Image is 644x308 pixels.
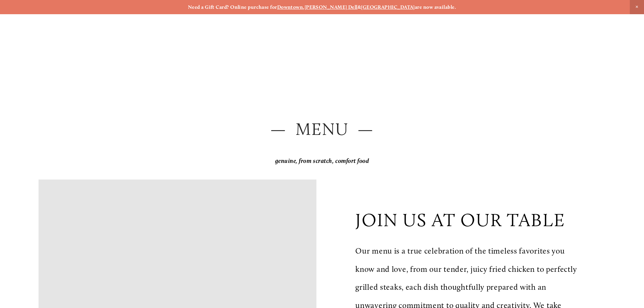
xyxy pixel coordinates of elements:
h2: — Menu — [39,117,605,141]
strong: , [303,4,304,10]
strong: are now available. [415,4,456,10]
em: genuine, from scratch, comfort food [275,157,369,165]
strong: Need a Gift Card? Online purchase for [188,4,277,10]
p: join us at our table [355,209,565,231]
strong: & [358,4,361,10]
a: Downtown [277,4,303,10]
a: [GEOGRAPHIC_DATA] [361,4,415,10]
a: [PERSON_NAME] Dell [305,4,358,10]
